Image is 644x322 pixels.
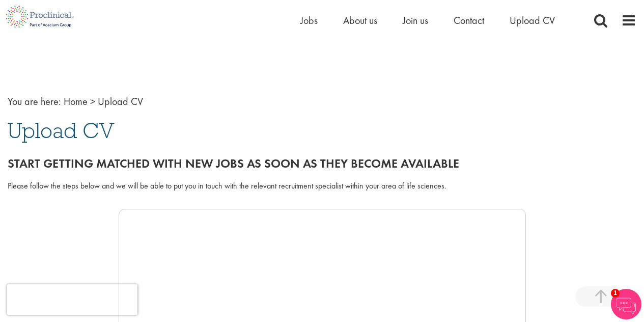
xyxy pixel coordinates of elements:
[8,180,636,192] div: Please follow the steps below and we will be able to put you in touch with the relevant recruitme...
[300,14,318,27] a: Jobs
[510,14,555,27] a: Upload CV
[98,95,143,108] span: Upload CV
[454,14,484,27] a: Contact
[90,95,95,108] span: >
[611,289,641,319] img: Chatbot
[8,117,115,144] span: Upload CV
[611,289,620,298] span: 1
[7,284,137,315] iframe: reCAPTCHA
[403,14,428,27] a: Join us
[343,14,377,27] a: About us
[64,95,88,108] a: breadcrumb link
[8,95,61,108] span: You are here:
[8,157,636,170] h2: Start getting matched with new jobs as soon as they become available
